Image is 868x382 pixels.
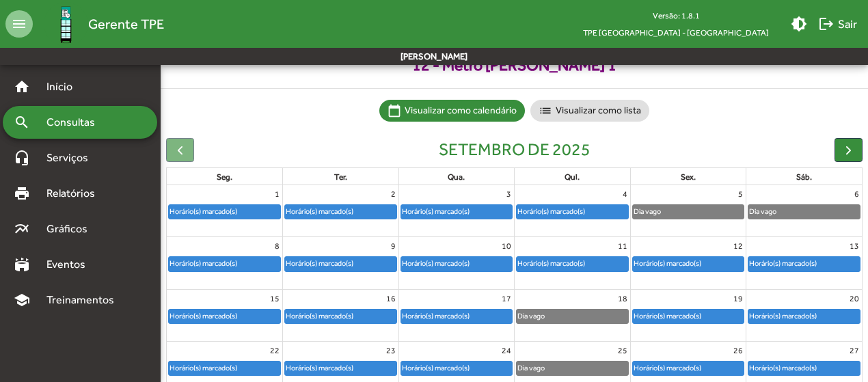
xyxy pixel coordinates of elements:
[285,205,354,218] div: Horário(s) marcado(s)
[517,257,586,270] div: Horário(s) marcado(s)
[439,139,591,160] h2: setembro de 2025
[167,185,283,237] td: 1 de setembro de 2025
[14,79,30,95] mat-icon: home
[388,104,401,118] mat-icon: calendar_today
[748,310,817,323] div: Horário(s) marcado(s)
[562,169,582,185] a: quinta-feira
[818,16,835,32] mat-icon: logout
[630,289,746,341] td: 19 de setembro de 2025
[539,104,552,118] mat-icon: list
[379,100,525,122] mat-chip: Visualizar como calendário
[283,289,399,341] td: 16 de setembro de 2025
[615,237,630,255] a: 11 de setembro de 2025
[748,361,817,374] div: Horário(s) marcado(s)
[517,310,545,323] div: Dia vago
[615,342,630,359] a: 25 de setembro de 2025
[383,342,398,359] a: 23 de setembro de 2025
[14,256,30,273] mat-icon: stadium
[748,205,777,218] div: Dia vago
[38,256,104,273] span: Eventos
[530,100,649,122] mat-chip: Visualizar como lista
[272,237,282,255] a: 8 de setembro de 2025
[813,12,863,36] button: Sair
[401,257,470,270] div: Horário(s) marcado(s)
[499,342,514,359] a: 24 de setembro de 2025
[746,289,863,341] td: 20 de setembro de 2025
[167,289,283,341] td: 15 de setembro de 2025
[401,205,470,218] div: Horário(s) marcado(s)
[731,237,746,255] a: 12 de setembro de 2025
[38,292,131,308] span: Treinamentos
[167,237,283,289] td: 8 de setembro de 2025
[169,257,238,270] div: Horário(s) marcado(s)
[499,290,514,308] a: 17 de setembro de 2025
[633,310,702,323] div: Horário(s) marcado(s)
[572,24,780,41] span: TPE [GEOGRAPHIC_DATA] - [GEOGRAPHIC_DATA]
[14,114,30,131] mat-icon: search
[272,185,282,203] a: 1 de setembro de 2025
[847,342,862,359] a: 27 de setembro de 2025
[285,257,354,270] div: Horário(s) marcado(s)
[572,7,780,24] div: Versão: 1.8.1
[38,114,113,131] span: Consultas
[14,221,30,237] mat-icon: multiline_chart
[388,185,398,203] a: 2 de setembro de 2025
[267,290,282,308] a: 15 de setembro de 2025
[633,361,702,374] div: Horário(s) marcado(s)
[214,169,235,185] a: segunda-feira
[285,361,354,374] div: Horário(s) marcado(s)
[169,361,238,374] div: Horário(s) marcado(s)
[515,185,631,237] td: 4 de setembro de 2025
[398,289,515,341] td: 17 de setembro de 2025
[615,290,630,308] a: 18 de setembro de 2025
[746,237,863,289] td: 13 de setembro de 2025
[517,205,586,218] div: Horário(s) marcado(s)
[38,221,106,237] span: Gráficos
[847,237,862,255] a: 13 de setembro de 2025
[731,342,746,359] a: 26 de setembro de 2025
[515,237,631,289] td: 11 de setembro de 2025
[794,169,815,185] a: sábado
[285,310,354,323] div: Horário(s) marcado(s)
[620,185,630,203] a: 4 de setembro de 2025
[398,237,515,289] td: 10 de setembro de 2025
[633,257,702,270] div: Horário(s) marcado(s)
[283,237,399,289] td: 9 de setembro de 2025
[746,185,863,237] td: 6 de setembro de 2025
[33,2,164,46] a: Gerente TPE
[267,342,282,359] a: 22 de setembro de 2025
[5,10,33,38] mat-icon: menu
[331,169,350,185] a: terça-feira
[383,290,398,308] a: 16 de setembro de 2025
[14,150,30,166] mat-icon: headset_mic
[401,361,470,374] div: Horário(s) marcado(s)
[504,185,514,203] a: 3 de setembro de 2025
[283,185,399,237] td: 2 de setembro de 2025
[14,185,30,202] mat-icon: print
[38,185,113,202] span: Relatórios
[44,2,88,46] img: Logo
[517,361,545,374] div: Dia vago
[401,310,470,323] div: Horário(s) marcado(s)
[818,12,857,36] span: Sair
[169,205,238,218] div: Horário(s) marcado(s)
[515,289,631,341] td: 18 de setembro de 2025
[38,79,92,95] span: Início
[388,237,398,255] a: 9 de setembro de 2025
[633,205,662,218] div: Dia vago
[14,292,30,308] mat-icon: school
[748,257,817,270] div: Horário(s) marcado(s)
[847,290,862,308] a: 20 de setembro de 2025
[499,237,514,255] a: 10 de setembro de 2025
[731,290,746,308] a: 19 de setembro de 2025
[161,53,868,77] span: 12 - Metrô [PERSON_NAME] 1
[630,237,746,289] td: 12 de setembro de 2025
[169,310,238,323] div: Horário(s) marcado(s)
[852,185,862,203] a: 6 de setembro de 2025
[398,185,515,237] td: 3 de setembro de 2025
[630,185,746,237] td: 5 de setembro de 2025
[678,169,699,185] a: sexta-feira
[445,169,467,185] a: quarta-feira
[791,16,807,32] mat-icon: brightness_medium
[38,150,107,166] span: Serviços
